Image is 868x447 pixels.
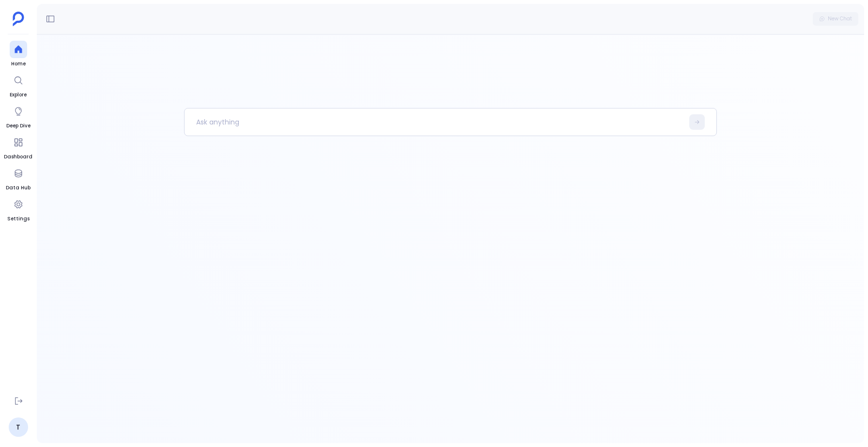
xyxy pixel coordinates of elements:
img: petavue logo [13,12,24,26]
span: Home [10,60,27,68]
span: Deep Dive [6,122,31,130]
a: Data Hub [6,165,31,192]
a: Dashboard [4,134,32,161]
a: Home [10,41,27,68]
span: Explore [10,91,27,99]
span: Dashboard [4,153,32,161]
a: Settings [7,196,30,223]
span: Settings [7,215,30,223]
a: T [9,417,28,437]
a: Explore [10,72,27,99]
a: Deep Dive [6,103,31,130]
span: Data Hub [6,184,31,192]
